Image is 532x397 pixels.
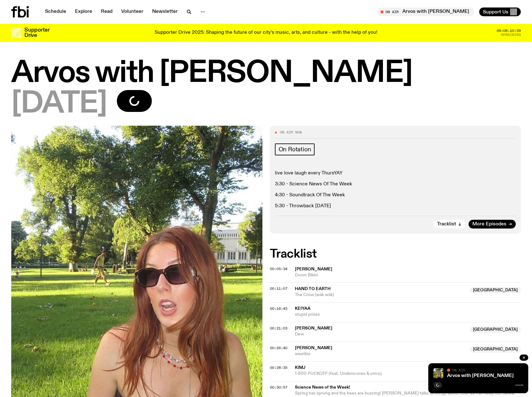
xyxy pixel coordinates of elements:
span: 00:16:43 [270,306,287,311]
span: [GEOGRAPHIC_DATA] [470,327,521,333]
span: keiyaA [295,306,311,311]
span: Dew [295,331,466,337]
h2: Tracklist [270,249,521,260]
a: Explore [71,8,96,16]
a: More Episodes [469,220,516,229]
h1: Arvos with [PERSON_NAME] [11,59,521,88]
span: weetbix [295,351,466,357]
a: Volunteer [117,8,147,16]
span: 00:21:03 [270,326,287,331]
button: Tracklist [433,220,465,229]
span: 00:11:07 [270,286,287,291]
span: Science News of the Week! [295,384,517,390]
span: [PERSON_NAME] [295,346,332,350]
p: 3:30 - Science News Of The Week [275,181,516,187]
span: On Air Now [280,131,302,134]
span: More Episodes [472,222,506,227]
p: 4:30 - Soundtrack Of The Week [275,192,516,198]
span: Hand To Earth [295,287,331,291]
span: [DATE] [11,90,107,118]
img: Lizzie Bowles is sitting in a bright green field of grass, with dark sunglasses and a black top. ... [433,368,443,378]
span: [GEOGRAPHIC_DATA] [470,346,521,353]
h3: Supporter Drive [24,28,49,38]
span: 00:05:34 [270,266,287,271]
span: 00:30:57 [270,385,287,390]
button: On AirArvos with [PERSON_NAME] [377,8,474,16]
span: Doom Bikini [295,272,521,278]
span: [PERSON_NAME] [295,326,332,330]
a: Arvos with [PERSON_NAME] [447,373,514,378]
span: stupid prizes [295,312,521,318]
p: live love laugh every ThursYAY [275,170,516,176]
span: On Air [452,368,465,372]
span: Tracklist [437,222,456,227]
span: On Rotation [279,146,311,153]
span: 00:28:35 [270,365,287,370]
p: Supporter Drive 2025: Shaping the future of our city’s music, arts, and culture - with the help o... [155,30,377,36]
a: Read [97,8,116,16]
span: [GEOGRAPHIC_DATA] [470,287,521,293]
span: 09:08:10:39 [497,29,521,33]
span: kimj [295,365,306,370]
span: 00:26:40 [270,345,287,350]
a: Newsletter [148,8,181,16]
p: 5:30 - Throwback [DATE] [275,203,516,209]
span: The Crow (wäk wäk) [295,292,466,298]
a: Schedule [41,8,70,16]
a: On Rotation [275,143,315,155]
span: Remaining [501,33,521,37]
button: Support Us [479,8,521,16]
span: [PERSON_NAME] [295,267,332,271]
span: 1-800-FUCKOFF (feat. Underscores & umru) [295,371,521,377]
span: Support Us [483,9,508,15]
